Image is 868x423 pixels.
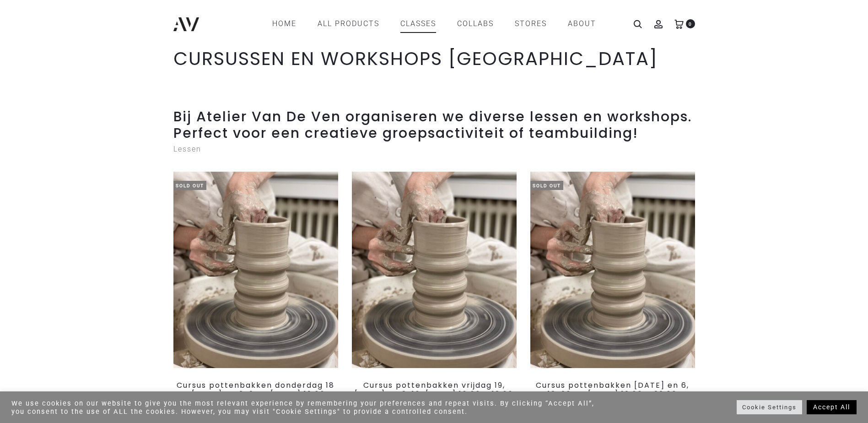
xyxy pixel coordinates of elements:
img: Deelnemer leert keramiek draaien tijdens een les in Rotterdam. Perfect voor beginners en gevorder... [352,172,517,368]
a: ABOUT [568,16,596,32]
span: Sold Out [530,181,563,190]
h1: CURSUSSEN EN WORKSHOPS [GEOGRAPHIC_DATA] [173,48,695,70]
a: Sold Out [173,172,338,368]
a: Home [272,16,297,32]
span: 0 [686,19,695,28]
a: 0 [674,19,684,28]
a: CLASSES [400,16,436,32]
p: Lessen [173,141,695,157]
img: Deelnemer leert keramiek draaien tijdens een les in Rotterdam. Perfect voor beginners en gevorder... [173,172,338,368]
h2: Bij Atelier Van De Ven organiseren we diverse lessen en workshops. Perfect voor een creatieve gro... [173,108,695,141]
a: Accept All [807,400,857,414]
a: Cookie Settings [737,400,802,414]
a: Sold Out [530,172,695,368]
a: All products [318,16,379,32]
a: Cursus pottenbakken vrijdag 19, [DATE] en 3, 10, [DATE] 10:00 – 13:00 [355,380,513,399]
div: We use cookies on our website to give you the most relevant experience by remembering your prefer... [11,399,603,416]
a: Cursus pottenbakken donderdag 18 en [DATE] en 2, 9 en [DATE] 19:00 – 22:00 [177,380,334,408]
a: COLLABS [457,16,494,32]
a: Cursus pottenbakken [DATE] en 6, 13, 20 en [DATE] 19:00 – 22:00 [536,380,689,399]
span: Sold Out [173,181,206,190]
img: Deelnemer leert keramiek draaien tijdens een les in Rotterdam. Perfect voor beginners en gevorder... [530,172,695,368]
a: STORES [515,16,547,32]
